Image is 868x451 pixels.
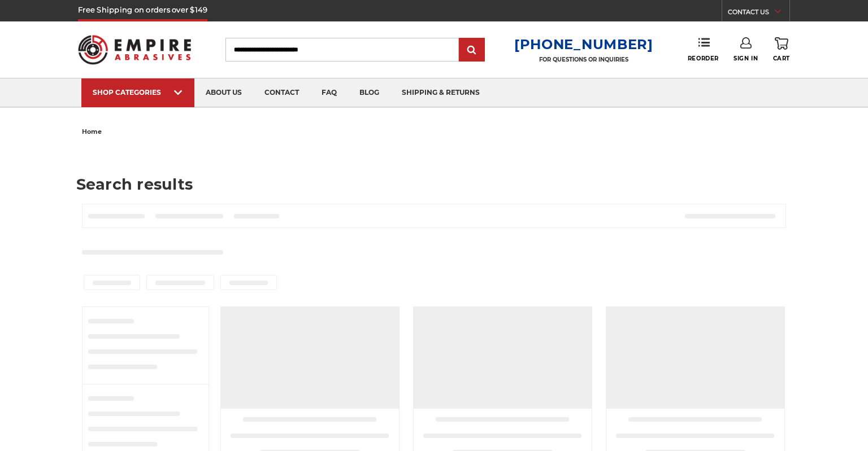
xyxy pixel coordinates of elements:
[93,88,183,97] div: SHOP CATEGORIES
[390,78,491,107] a: shipping & returns
[688,55,719,62] span: Reorder
[194,78,253,107] a: about us
[310,78,348,107] a: faq
[514,56,653,63] p: FOR QUESTIONS OR INQUIRIES
[734,55,758,62] span: Sign In
[76,177,792,192] h1: Search results
[82,128,102,135] span: home
[514,36,653,52] a: [PHONE_NUMBER]
[348,78,390,107] a: blog
[78,28,191,72] img: Empire Abrasives
[773,37,790,62] a: Cart
[773,55,790,62] span: Cart
[461,39,483,62] input: Submit
[688,37,719,62] a: Reorder
[253,78,310,107] a: contact
[728,6,789,21] a: CONTACT US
